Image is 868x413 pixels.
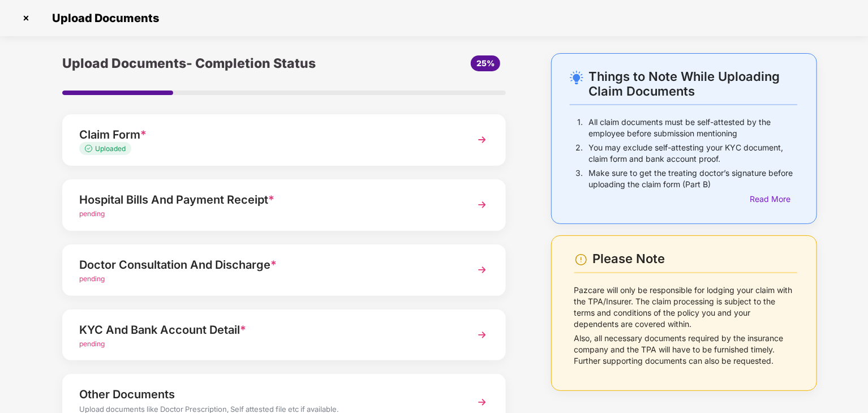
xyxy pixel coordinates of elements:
span: Upload Documents [41,11,165,25]
span: pending [79,274,105,283]
p: Also, all necessary documents required by the insurance company and the TPA will have to be furni... [574,333,797,367]
div: Read More [750,193,797,205]
div: Other Documents [79,385,454,403]
img: svg+xml;base64,PHN2ZyBpZD0iTmV4dCIgeG1sbnM9Imh0dHA6Ly93d3cudzMub3JnLzIwMDAvc3ZnIiB3aWR0aD0iMzYiIG... [472,130,492,150]
img: svg+xml;base64,PHN2ZyBpZD0iV2FybmluZ18tXzI0eDI0IiBkYXRhLW5hbWU9Ildhcm5pbmcgLSAyNHgyNCIgeG1sbnM9Im... [574,253,588,266]
p: All claim documents must be self-attested by the employee before submission mentioning [588,117,797,139]
div: Upload Documents- Completion Status [62,53,358,74]
div: KYC And Bank Account Detail [79,321,454,339]
p: You may exclude self-attesting your KYC document, claim form and bank account proof. [588,142,797,165]
div: Claim Form [79,126,454,144]
span: Uploaded [95,144,126,153]
img: svg+xml;base64,PHN2ZyBpZD0iTmV4dCIgeG1sbnM9Imh0dHA6Ly93d3cudzMub3JnLzIwMDAvc3ZnIiB3aWR0aD0iMzYiIG... [472,325,492,345]
p: 1. [577,117,583,139]
p: Pazcare will only be responsible for lodging your claim with the TPA/Insurer. The claim processin... [574,285,797,330]
div: Hospital Bills And Payment Receipt [79,191,454,209]
div: Things to Note While Uploading Claim Documents [588,69,797,98]
img: svg+xml;base64,PHN2ZyBpZD0iTmV4dCIgeG1sbnM9Imh0dHA6Ly93d3cudzMub3JnLzIwMDAvc3ZnIiB3aWR0aD0iMzYiIG... [472,195,492,215]
p: 2. [575,142,583,165]
p: 3. [575,167,583,190]
span: pending [79,339,105,348]
span: 25% [476,58,495,68]
div: Please Note [593,251,797,266]
img: svg+xml;base64,PHN2ZyB4bWxucz0iaHR0cDovL3d3dy53My5vcmcvMjAwMC9zdmciIHdpZHRoPSIyNC4wOTMiIGhlaWdodD... [570,71,583,84]
img: svg+xml;base64,PHN2ZyBpZD0iTmV4dCIgeG1sbnM9Imh0dHA6Ly93d3cudzMub3JnLzIwMDAvc3ZnIiB3aWR0aD0iMzYiIG... [472,260,492,280]
img: svg+xml;base64,PHN2ZyBpZD0iQ3Jvc3MtMzJ4MzIiIHhtbG5zPSJodHRwOi8vd3d3LnczLm9yZy8yMDAwL3N2ZyIgd2lkdG... [17,9,35,27]
img: svg+xml;base64,PHN2ZyB4bWxucz0iaHR0cDovL3d3dy53My5vcmcvMjAwMC9zdmciIHdpZHRoPSIxMy4zMzMiIGhlaWdodD... [85,145,95,152]
p: Make sure to get the treating doctor’s signature before uploading the claim form (Part B) [588,167,797,190]
span: pending [79,209,105,218]
img: svg+xml;base64,PHN2ZyBpZD0iTmV4dCIgeG1sbnM9Imh0dHA6Ly93d3cudzMub3JnLzIwMDAvc3ZnIiB3aWR0aD0iMzYiIG... [472,392,492,412]
div: Doctor Consultation And Discharge [79,256,454,274]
